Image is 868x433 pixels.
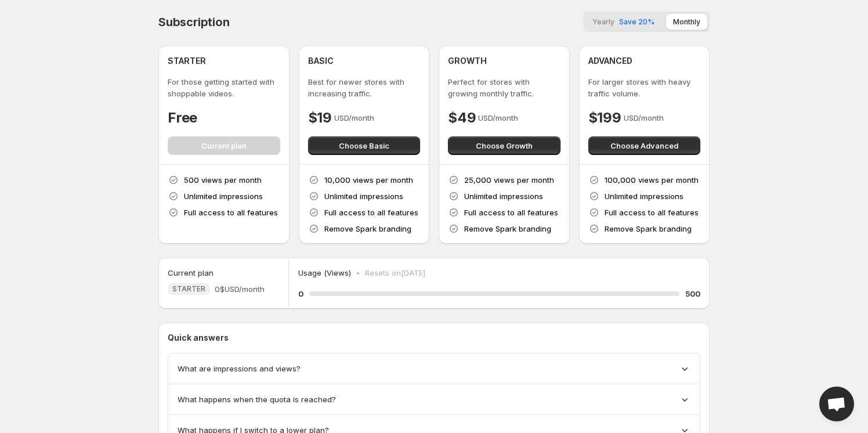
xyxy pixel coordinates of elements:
div: Open chat [819,387,854,421]
p: Full access to all features [184,207,278,218]
p: Unlimited impressions [605,190,683,202]
h5: 500 [685,288,700,300]
span: Choose Basic [339,140,389,151]
h4: Free [168,109,197,127]
span: Choose Growth [476,140,533,151]
h5: 0 [298,288,303,300]
span: Save 20% [619,17,654,26]
p: 10,000 views per month [324,174,413,186]
p: Usage (Views) [298,267,351,279]
p: Remove Spark branding [464,223,551,234]
button: YearlySave 20% [585,14,661,30]
span: 0$ USD/month [215,283,265,295]
p: Quick answers [168,332,700,344]
h4: $49 [448,109,476,127]
p: Full access to all features [464,207,558,218]
h4: STARTER [168,55,206,67]
p: Resets on [DATE] [365,267,425,279]
p: USD/month [478,112,518,124]
p: Full access to all features [324,207,418,218]
p: USD/month [334,112,374,124]
p: Perfect for stores with growing monthly traffic. [448,76,560,99]
p: Remove Spark branding [324,223,411,234]
p: Unlimited impressions [464,190,543,202]
p: USD/month [624,112,664,124]
p: For those getting started with shoppable videos. [168,76,280,99]
span: STARTER [172,284,205,294]
span: Yearly [592,17,614,26]
p: 100,000 views per month [605,174,699,186]
p: Full access to all features [605,207,699,218]
span: What are impressions and views? [178,363,301,374]
h4: $199 [588,109,621,127]
button: Choose Growth [448,136,560,155]
h4: Subscription [158,15,230,29]
p: Best for newer stores with increasing traffic. [308,76,421,99]
h4: ADVANCED [588,55,632,67]
button: Choose Basic [308,136,421,155]
p: 500 views per month [184,174,262,186]
h4: $19 [308,109,332,127]
button: Monthly [666,14,707,30]
h4: GROWTH [448,55,487,67]
p: Unlimited impressions [184,190,263,202]
p: For larger stores with heavy traffic volume. [588,76,701,99]
p: • [356,267,360,279]
span: Choose Advanced [610,140,678,151]
h4: BASIC [308,55,334,67]
p: Remove Spark branding [605,223,692,234]
span: What happens when the quota is reached? [178,394,336,405]
p: 25,000 views per month [464,174,554,186]
p: Unlimited impressions [324,190,403,202]
h5: Current plan [168,267,214,279]
button: Choose Advanced [588,136,701,155]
